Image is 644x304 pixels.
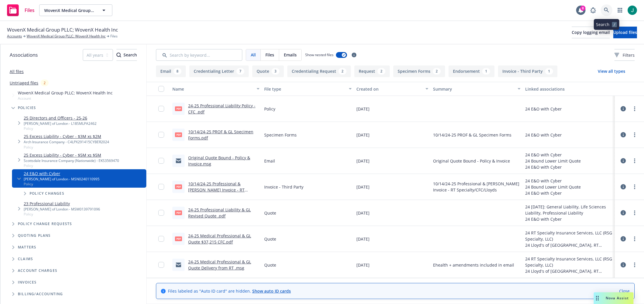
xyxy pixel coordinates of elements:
span: Invoice - Third Party [264,184,303,190]
div: 24 E&O with Cyber [525,106,562,112]
a: 10/14/24-25 PROF & GL Specimen Forms.pdf [188,129,253,141]
span: Invoices [18,281,37,284]
div: 1 [482,68,490,75]
button: Name [170,82,262,96]
input: Toggle Row Selected [158,106,164,112]
div: 24 [DATE]: General Liability, Life Sciences Liability, Professional Liability [525,204,612,216]
a: more [631,235,638,242]
span: Account [18,96,113,101]
span: Claims [18,257,33,261]
div: [PERSON_NAME] of London - L18SMLPA2462 [24,121,97,126]
a: Close [619,288,630,294]
a: WovenX Medical Group PLLC; WovenX Health Inc [27,34,106,39]
input: Toggle Row Selected [158,262,164,268]
button: Credentialing Request [287,65,351,77]
a: 25 Excess Liability - Cyber - $3M xs $2M [24,133,109,139]
span: Policy [264,106,275,112]
a: Accounts [7,34,22,39]
span: pdf [175,132,182,137]
button: Email [156,65,186,77]
span: 10/14/24-25 PROF & GL Specimen Forms [433,132,511,138]
button: Request [354,65,390,77]
span: Original Quote Bound - Policy & Invoice [433,158,510,164]
button: Specimen Forms [393,65,445,77]
div: 24 E&O with Cyber [525,216,612,222]
div: 24 E&O with Cyber [525,164,581,170]
button: Summary [431,82,523,96]
span: [DATE] [356,210,370,216]
div: 24 Lloyd's of [GEOGRAPHIC_DATA], RT Specialty Insurance Services, LLC (RSG Specialty, LLC), Under... [525,242,612,248]
a: 25 Directors and Officers - 25-26 [24,115,97,121]
a: Untriaged files [10,80,38,86]
span: Email [264,158,275,164]
button: Invoice - Third Party [498,65,557,77]
span: Policy [24,126,97,131]
span: [DATE] [356,236,370,242]
span: Policy [24,212,100,217]
span: Matters [18,246,36,249]
div: 24 E&O with Cyber [525,190,581,196]
div: 24 RT Specialty Insurance Services, LLC (RSG Specialty, LLC) [525,256,612,268]
span: pdf [175,210,182,215]
span: Ehealth + amendments included in email [433,262,514,268]
a: 23 Professional Liability [24,201,100,207]
div: Drag to move [594,292,601,304]
span: Policies [18,106,36,110]
a: more [631,261,638,268]
a: All files [10,69,24,74]
span: Quote [264,210,276,216]
a: Switch app [614,4,626,16]
div: 24 Bound Lower Limit Quote [525,184,581,190]
input: Toggle Row Selected [158,132,164,138]
span: Filters [614,52,635,58]
span: Quoting plans [18,234,51,237]
a: Original Quote Bound - Policy & Invoice.msg [188,155,250,167]
span: Filters [623,52,635,58]
div: Scottsdale Insurance Company (Nationwide) - EKS3569470 [24,158,119,163]
a: Search [601,4,612,16]
div: 2 [377,68,385,75]
span: Quote [264,236,276,242]
span: Billing/Accounting [18,292,63,296]
span: Policy [24,182,99,186]
div: 3 [272,68,279,75]
span: Quote [264,262,276,268]
div: 8 [174,68,181,75]
span: Associations [10,51,38,59]
span: pdf [175,106,182,111]
span: Nova Assist [606,296,629,300]
span: Policy changes [30,192,64,195]
a: more [631,131,638,138]
input: Toggle Row Selected [158,184,164,190]
a: more [631,183,638,190]
button: SearchSearch [116,49,137,61]
span: [DATE] [356,106,370,112]
button: Quote [252,65,284,77]
span: Files [25,8,35,13]
span: [DATE] [356,262,370,268]
a: 25 Excess Liability - Cyber - $5M xs $5M [24,152,119,158]
div: Arch Insurance Company - C4LPX291415CYBER2024 [24,139,109,144]
span: Specimen Forms [264,132,297,138]
div: 2 [41,80,49,86]
div: File type [264,86,345,92]
div: Created on [356,86,422,92]
button: File type [262,82,354,96]
span: 10/14/24-25 Professional & [PERSON_NAME] Invoice - RT Specialty/CFC/Lloyds [433,181,520,193]
span: Policy change requests [18,222,72,226]
span: Copy logging email [572,30,610,35]
span: Account charges [18,269,57,272]
input: Search by keyword... [156,49,242,61]
button: Endorsement [449,65,494,77]
svg: Search [116,53,121,57]
a: 24-25 Medical Professional & GL Quote Delivery from RT .msg [188,259,251,271]
div: 1 [545,68,553,75]
div: 2 [339,68,346,75]
a: Show auto ID cards [252,288,291,294]
div: [PERSON_NAME] of London - MSM0139791096 [24,207,100,212]
span: [DATE] [356,184,370,190]
span: Files [265,52,274,58]
a: more [631,209,638,216]
div: 7 [236,68,244,75]
span: WovenX Medical Group PLLC; WovenX Health Inc [7,26,118,34]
